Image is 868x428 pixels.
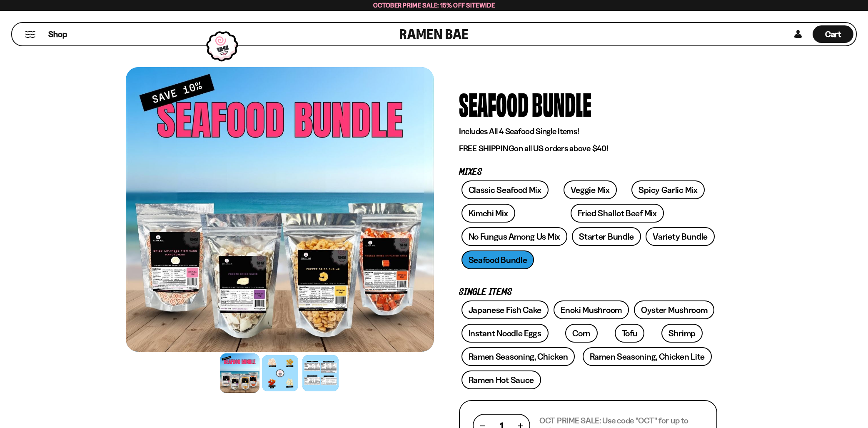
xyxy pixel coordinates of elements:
strong: FREE SHIPPING [459,143,514,153]
a: No Fungus Among Us Mix [461,227,567,246]
a: Ramen Hot Sauce [461,370,541,389]
a: Instant Noodle Eggs [461,324,549,343]
p: on all US orders above $40! [459,143,717,154]
a: Classic Seafood Mix [461,180,549,199]
a: Shop [48,25,67,43]
a: Kimchi Mix [461,204,515,223]
a: Enoki Mushroom [554,300,629,319]
span: Cart [825,29,841,39]
div: Cart [813,23,853,45]
a: Fried Shallot Beef Mix [571,204,663,223]
a: Corn [565,324,598,343]
a: Spicy Garlic Mix [631,180,704,199]
a: Oyster Mushroom [634,300,715,319]
a: Tofu [615,324,645,343]
a: Ramen Seasoning, Chicken Lite [583,347,712,366]
a: Veggie Mix [564,180,617,199]
div: Seafood [459,88,529,119]
p: Includes All 4 Seafood Single Items! [459,126,717,137]
button: Mobile Menu Trigger [25,31,36,38]
p: Mixes [459,168,717,176]
span: Shop [48,29,67,40]
a: Variety Bundle [646,227,715,246]
a: Shrimp [661,324,703,343]
a: Starter Bundle [572,227,641,246]
a: Ramen Seasoning, Chicken [461,347,575,366]
div: Bundle [532,88,591,119]
span: October Prime Sale: 15% off Sitewide [373,1,495,9]
p: Single Items [459,288,717,296]
a: Japanese Fish Cake [461,300,549,319]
